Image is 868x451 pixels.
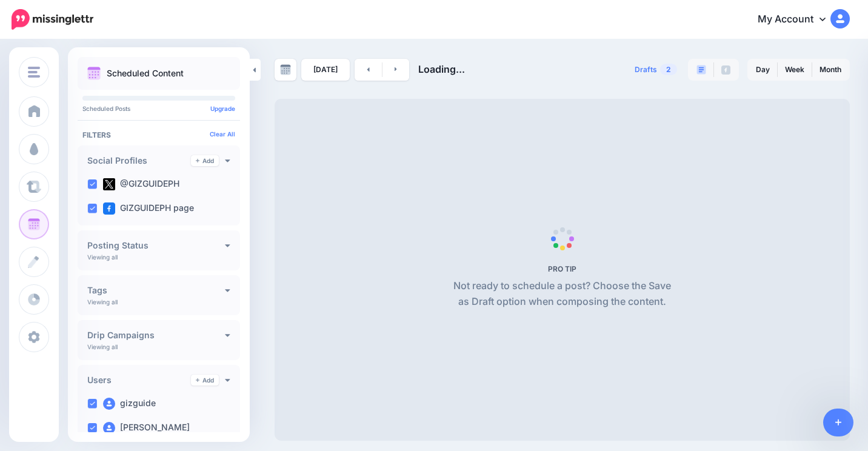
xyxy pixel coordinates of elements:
a: Month [812,60,849,79]
label: @GIZGUIDEPH [103,178,179,190]
img: calendar.png [87,67,101,80]
a: Day [749,60,777,79]
span: Drafts [635,66,657,73]
p: Viewing all [87,253,118,261]
a: [DATE] [301,59,350,81]
img: facebook-grey-square.png [721,65,730,75]
a: Add [191,155,219,166]
a: Upgrade [210,105,235,112]
a: Week [778,60,812,79]
label: GIZGUIDEPH page [103,202,194,215]
h4: Social Profiles [87,156,191,165]
p: Scheduled Posts [82,105,235,112]
a: Clear All [210,130,235,138]
h4: Posting Status [87,241,225,250]
img: user_default_image_fb_thumb.png [103,398,115,410]
img: calendar-grey-darker.png [280,64,291,75]
h4: Users [87,376,191,384]
a: My Account [746,5,850,35]
p: Viewing all [87,343,118,350]
img: menu.png [28,67,40,78]
p: Viewing all [87,298,118,306]
span: Loading... [418,63,465,75]
h5: PRO TIP [449,264,676,273]
img: facebook-square.png [103,202,115,215]
img: user_default_image_fb_thumb.png [103,422,115,434]
label: [PERSON_NAME] [103,422,190,434]
img: paragraph-boxed.png [696,65,706,75]
a: Drafts2 [627,59,684,81]
img: Missinglettr [12,9,93,30]
span: 2 [660,64,677,75]
h4: Drip Campaigns [87,331,225,339]
p: Scheduled Content [107,69,184,78]
label: gizguide [103,398,156,410]
p: Not ready to schedule a post? Choose the Save as Draft option when composing the content. [449,278,676,310]
h4: Filters [82,130,235,139]
a: Add [191,375,219,386]
img: twitter-square.png [103,178,115,190]
h4: Tags [87,286,225,295]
